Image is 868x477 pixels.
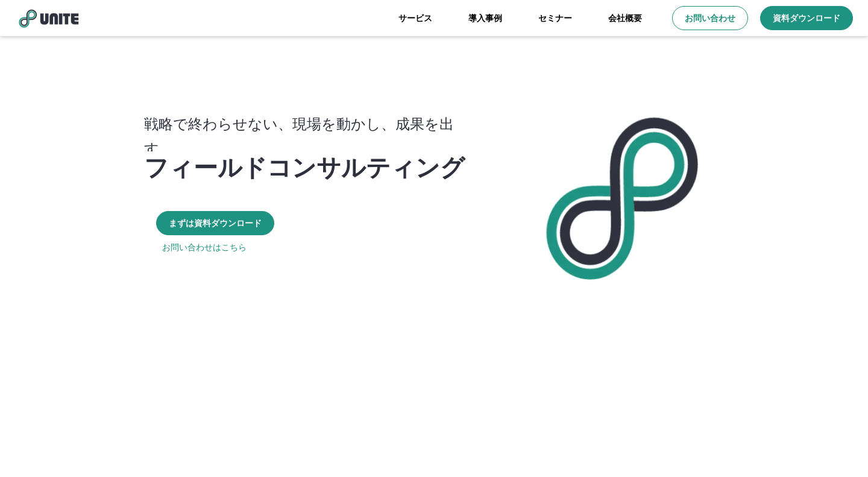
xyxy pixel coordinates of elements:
[672,6,748,30] a: お問い合わせ
[144,111,477,160] p: 戦略で終わらせない、現場を動かし、成果を出す。
[162,241,247,253] a: お問い合わせはこちら
[685,12,735,24] p: お問い合わせ
[169,217,262,229] p: まずは資料ダウンロード
[760,6,853,30] a: 資料ダウンロード
[144,151,465,180] p: フィールドコンサルティング
[156,211,274,235] a: まずは資料ダウンロード
[773,12,840,24] p: 資料ダウンロード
